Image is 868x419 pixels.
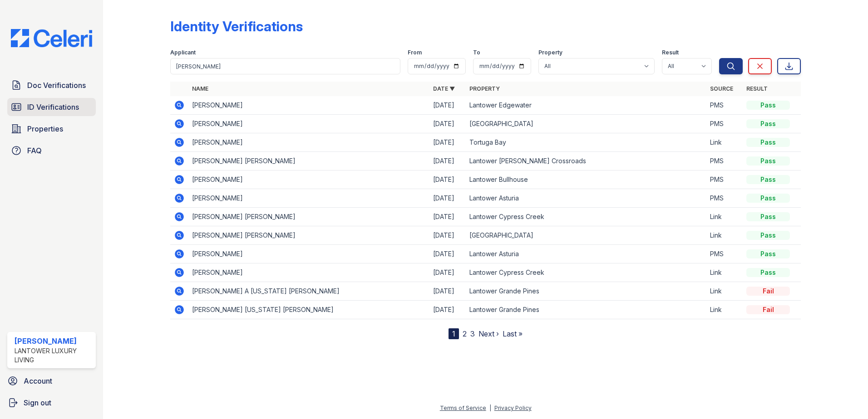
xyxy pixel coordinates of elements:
[466,189,707,208] td: Lantower Asturia
[746,156,790,166] div: Pass
[746,175,790,184] div: Pass
[188,171,429,189] td: [PERSON_NAME]
[746,268,790,277] div: Pass
[170,58,400,74] input: Search by name or phone number
[188,226,429,245] td: [PERSON_NAME] [PERSON_NAME]
[7,120,96,138] a: Properties
[466,152,707,171] td: Lantower [PERSON_NAME] Crossroads
[706,133,743,152] td: Link
[746,212,790,221] div: Pass
[746,138,790,147] div: Pass
[188,133,429,152] td: [PERSON_NAME]
[706,208,743,226] td: Link
[188,208,429,226] td: [PERSON_NAME] [PERSON_NAME]
[466,171,707,189] td: Lantower Bullhouse
[440,404,486,411] a: Terms of Service
[170,49,196,56] label: Applicant
[188,245,429,263] td: [PERSON_NAME]
[24,397,51,408] span: Sign out
[27,123,63,134] span: Properties
[746,305,790,314] div: Fail
[662,49,679,56] label: Result
[188,96,429,115] td: [PERSON_NAME]
[429,96,466,115] td: [DATE]
[4,372,99,390] a: Account
[4,29,99,47] img: CE_Logo_Blue-a8612792a0a2168367f1c8372b55b34899dd931a85d93a1a3d3e32e68fde9ad4.png
[188,263,429,282] td: [PERSON_NAME]
[466,263,707,282] td: Lantower Cypress Creek
[466,245,707,263] td: Lantower Asturia
[746,231,790,240] div: Pass
[429,301,466,319] td: [DATE]
[466,282,707,301] td: Lantower Grande Pines
[429,115,466,133] td: [DATE]
[466,115,707,133] td: [GEOGRAPHIC_DATA]
[746,249,790,258] div: Pass
[466,133,707,152] td: Tortuga Bay
[170,18,303,34] div: Identity Verifications
[503,329,523,338] a: Last »
[27,145,42,156] span: FAQ
[7,98,96,116] a: ID Verifications
[188,282,429,301] td: [PERSON_NAME] A [US_STATE] [PERSON_NAME]
[429,152,466,171] td: [DATE]
[15,346,92,365] div: Lantower Luxury Living
[429,282,466,301] td: [DATE]
[706,152,743,171] td: PMS
[429,226,466,245] td: [DATE]
[470,329,475,338] a: 3
[7,141,96,160] a: FAQ
[489,404,491,411] div: |
[706,245,743,263] td: PMS
[746,287,790,296] div: Fail
[706,171,743,189] td: PMS
[466,208,707,226] td: Lantower Cypress Creek
[188,189,429,208] td: [PERSON_NAME]
[478,329,499,338] a: Next ›
[192,85,208,92] a: Name
[27,102,79,112] span: ID Verifications
[469,85,500,92] a: Property
[429,263,466,282] td: [DATE]
[706,282,743,301] td: Link
[188,301,429,319] td: [PERSON_NAME] [US_STATE] [PERSON_NAME]
[24,375,52,386] span: Account
[746,85,768,92] a: Result
[188,152,429,171] td: [PERSON_NAME] [PERSON_NAME]
[429,245,466,263] td: [DATE]
[429,133,466,152] td: [DATE]
[538,49,562,56] label: Property
[706,96,743,115] td: PMS
[188,115,429,133] td: [PERSON_NAME]
[408,49,422,56] label: From
[746,119,790,128] div: Pass
[706,301,743,319] td: Link
[27,80,86,91] span: Doc Verifications
[746,101,790,110] div: Pass
[746,194,790,203] div: Pass
[706,263,743,282] td: Link
[466,301,707,319] td: Lantower Grande Pines
[494,404,532,411] a: Privacy Policy
[466,226,707,245] td: [GEOGRAPHIC_DATA]
[473,49,480,56] label: To
[429,189,466,208] td: [DATE]
[449,328,459,339] div: 1
[433,85,455,92] a: Date ▼
[706,226,743,245] td: Link
[7,76,96,94] a: Doc Verifications
[4,394,99,412] a: Sign out
[463,329,467,338] a: 2
[15,336,92,346] div: [PERSON_NAME]
[710,85,733,92] a: Source
[429,171,466,189] td: [DATE]
[706,189,743,208] td: PMS
[466,96,707,115] td: Lantower Edgewater
[429,208,466,226] td: [DATE]
[706,115,743,133] td: PMS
